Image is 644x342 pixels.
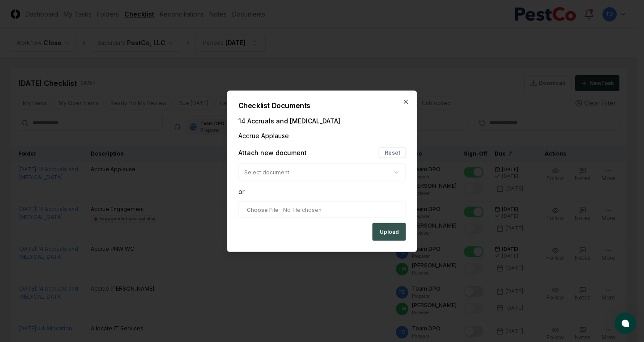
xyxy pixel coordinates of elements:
button: Upload [373,223,406,241]
h2: Checklist Documents [238,101,406,109]
div: 14 Accruals and [MEDICAL_DATA] [238,116,406,125]
div: or [238,186,406,196]
div: Attach new document [238,148,307,157]
div: Accrue Applause [238,131,406,140]
button: Reset [379,147,406,158]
